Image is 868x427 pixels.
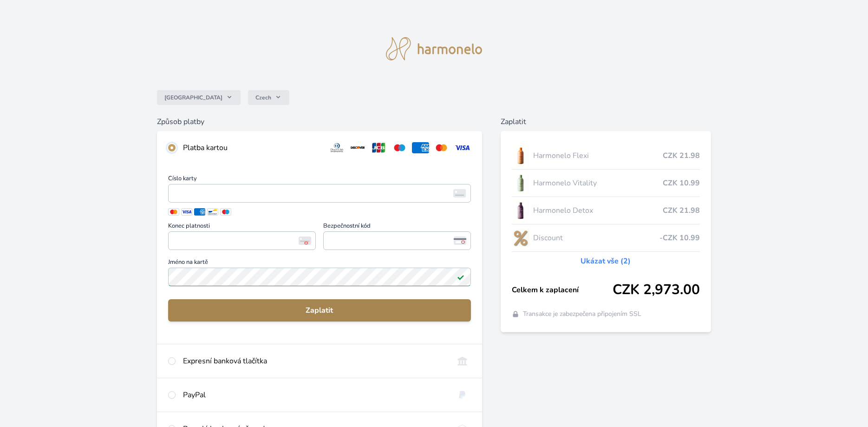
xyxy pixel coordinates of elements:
span: CZK 10.99 [663,177,700,189]
img: maestro.svg [391,142,408,153]
div: PayPal [183,389,446,401]
img: CLEAN_FLEXI_se_stinem_x-hi_(1)-lo.jpg [512,144,529,167]
img: paypal.svg [454,389,471,401]
div: Expresní banková tlačítka [183,355,446,367]
div: Platba kartou [183,142,321,153]
iframe: Iframe pro datum vypršení platnosti [172,234,312,247]
img: discover.svg [349,142,366,153]
span: Zaplatit [176,305,463,316]
span: Jméno na kartě [168,259,471,268]
button: [GEOGRAPHIC_DATA] [157,90,241,105]
img: Platné pole [457,273,464,281]
img: logo.svg [386,37,483,60]
span: Harmonelo Flexi [533,150,663,161]
h6: Zaplatit [501,116,711,127]
img: amex.svg [412,142,429,153]
img: DETOX_se_stinem_x-lo.jpg [512,199,529,222]
input: Jméno na kartěPlatné pole [168,268,471,286]
span: Konec platnosti [168,223,316,231]
span: -CZK 10.99 [659,232,700,243]
span: Bezpečnostní kód [323,223,471,231]
span: CZK 21.98 [663,150,700,161]
img: visa.svg [454,142,471,153]
span: Číslo karty [168,176,471,184]
img: jcb.svg [370,142,387,153]
img: Konec platnosti [299,236,311,245]
img: CLEAN_VITALITY_se_stinem_x-lo.jpg [512,171,529,195]
img: diners.svg [328,142,346,153]
a: Ukázat vše (2) [581,256,631,267]
span: Celkem k zaplacení [512,284,613,296]
span: [GEOGRAPHIC_DATA] [164,94,222,101]
button: Zaplatit [168,299,471,322]
span: Czech [255,94,271,101]
span: Harmonelo Vitality [533,177,663,189]
iframe: Iframe pro číslo karty [172,187,467,200]
span: CZK 2,973.00 [613,282,700,298]
iframe: Iframe pro bezpečnostní kód [327,234,467,247]
span: Harmonelo Detox [533,205,663,216]
span: Transakce je zabezpečena připojením SSL [523,309,641,319]
img: card [453,189,466,197]
img: discount-lo.png [512,226,529,250]
h6: Způsob platby [157,116,482,127]
img: onlineBanking_CZ.svg [454,355,471,367]
span: Discount [533,232,659,243]
button: Czech [248,90,289,105]
img: mc.svg [433,142,450,153]
span: CZK 21.98 [663,205,700,216]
